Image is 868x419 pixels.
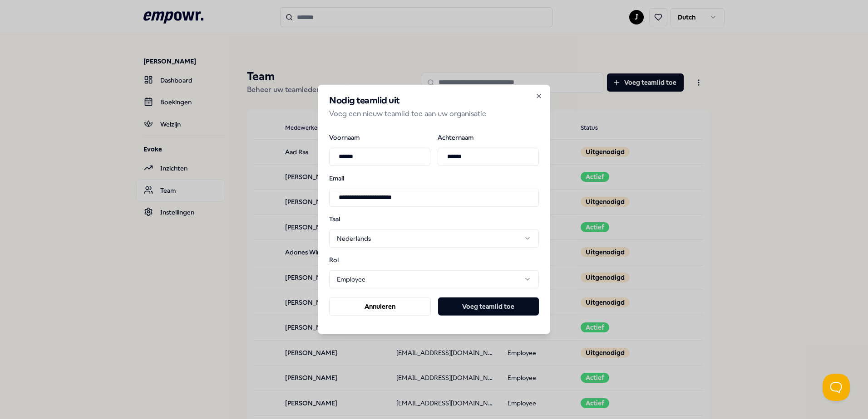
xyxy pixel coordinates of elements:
button: Annuleren [329,297,431,316]
label: Achternaam [438,134,539,140]
label: Voornaam [329,134,430,140]
p: Voeg een nieuw teamlid toe aan uw organisatie [329,108,539,120]
label: Taal [329,215,376,222]
label: Rol [329,257,376,263]
button: Voeg teamlid toe [438,297,539,316]
h2: Nodig teamlid uit [329,96,539,105]
label: Email [329,175,539,181]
